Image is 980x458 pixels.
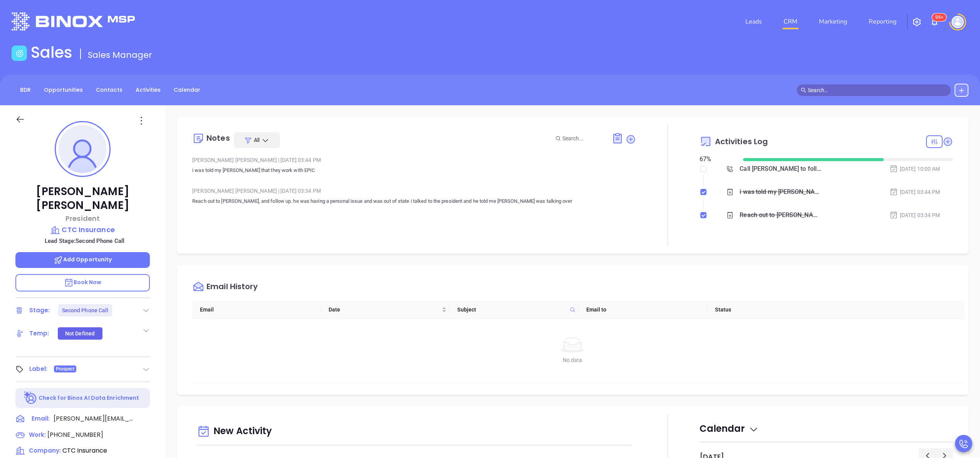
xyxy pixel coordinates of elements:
[192,197,636,206] p: Reach out to [PERSON_NAME], and follow up. he was having a personal issue and was out of state i ...
[29,363,48,375] div: Label:
[47,430,103,439] span: [PHONE_NUMBER]
[951,16,964,28] img: user
[808,86,946,94] input: Search…
[579,301,707,319] th: Email to
[62,304,109,317] div: Second Phone Call
[59,125,107,173] img: profile-user
[562,134,603,143] input: Search...
[206,134,230,142] div: Notes
[889,188,940,196] div: [DATE] 03:44 PM
[780,14,800,29] a: CRM
[65,327,95,340] div: Not Defined
[329,305,440,314] span: Date
[54,256,112,263] span: Add Opportunity
[192,185,636,197] div: [PERSON_NAME] [PERSON_NAME] [DATE] 03:34 PM
[715,138,768,145] span: Activities Log
[932,13,946,21] sup: 100
[700,422,758,435] span: Calendar
[39,84,87,96] a: Opportunities
[29,431,46,439] span: Work :
[740,209,822,221] div: Reach out to [PERSON_NAME], and follow up. he was having a personal issue and was out of state i ...
[54,414,134,423] span: [PERSON_NAME][EMAIL_ADDRESS][DOMAIN_NAME]
[29,305,50,316] div: Stage:
[88,49,152,61] span: Sales Manager
[15,84,35,96] a: BDR
[15,213,150,224] p: President
[192,301,321,319] th: Email
[912,17,921,27] img: iconSetting
[201,356,943,364] div: No data
[131,84,165,96] a: Activities
[192,154,636,166] div: [PERSON_NAME] [PERSON_NAME] [DATE] 03:44 PM
[742,14,765,29] a: Leads
[889,211,940,219] div: [DATE] 03:34 PM
[740,186,822,198] div: i was told my [PERSON_NAME] that they work with EPIC
[56,365,75,373] span: Prospect
[816,14,850,29] a: Marketing
[15,224,150,235] a: CTC Insurance
[740,163,822,175] div: Call [PERSON_NAME] to follow up - [PERSON_NAME]
[31,43,72,62] h1: Sales
[29,328,49,339] div: Temp:
[930,17,939,27] img: iconNotification
[801,88,806,93] span: search
[29,446,61,455] span: Company:
[19,236,150,246] p: Lead Stage: Second Phone Call
[39,394,139,402] p: Check for Binox AI Data Enrichment
[700,155,734,164] div: 67 %
[91,84,127,96] a: Contacts
[278,157,279,163] span: |
[192,166,636,175] p: i was told my [PERSON_NAME] that they work with EPIC
[457,305,566,314] span: Subject
[15,185,150,212] p: [PERSON_NAME] [PERSON_NAME]
[169,84,205,96] a: Calendar
[64,278,102,286] span: Book Now
[889,165,940,173] div: [DATE] 10:00 AM
[206,283,258,293] div: Email History
[254,136,260,144] span: All
[24,391,37,405] img: Ai-Enrich-DaqCidB-.svg
[278,188,279,194] span: |
[321,301,450,319] th: Date
[866,14,899,29] a: Reporting
[32,414,50,424] span: Email:
[62,446,107,455] span: CTC Insurance
[707,301,836,319] th: Status
[12,12,135,30] img: logo
[197,422,631,441] div: New Activity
